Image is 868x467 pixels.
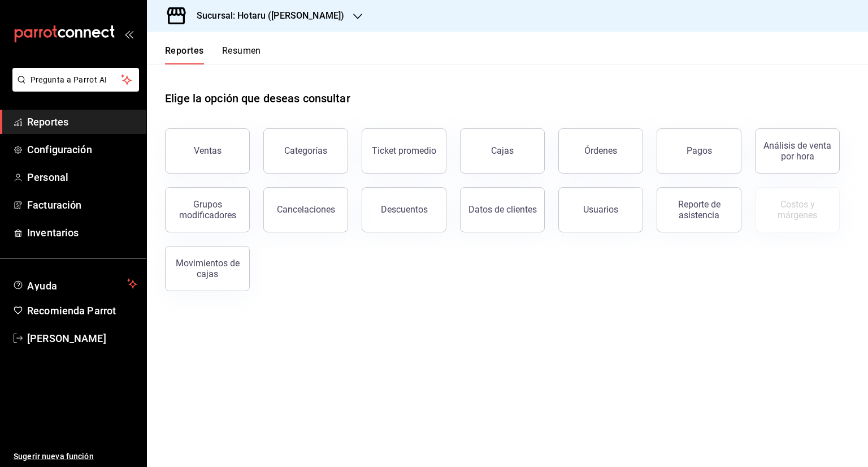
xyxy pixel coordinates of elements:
[664,199,734,220] div: Reporte de asistencia
[372,145,436,156] div: Ticket promedio
[468,204,537,215] div: Datos de clientes
[284,145,327,156] div: Categorías
[8,82,139,94] a: Pregunta a Parrot AI
[362,128,446,174] button: Ticket promedio
[657,128,741,174] button: Pagos
[27,170,137,185] span: Personal
[165,45,261,64] div: navigation tabs
[172,258,242,279] div: Movimientos de cajas
[165,246,250,291] button: Movimientos de cajas
[584,145,617,156] div: Órdenes
[277,204,335,215] div: Cancelaciones
[362,187,446,232] button: Descuentos
[263,187,348,232] button: Cancelaciones
[14,451,137,462] span: Sugerir nueva función
[460,128,545,174] a: Cajas
[27,142,137,157] span: Configuración
[165,128,250,174] button: Ventas
[762,140,832,162] div: Análisis de venta por hora
[558,128,643,174] button: Órdenes
[687,145,712,156] div: Pagos
[31,74,121,86] span: Pregunta a Parrot AI
[222,45,261,64] button: Resumen
[27,277,123,291] span: Ayuda
[27,303,137,318] span: Recomienda Parrot
[124,29,133,38] button: open_drawer_menu
[172,199,242,220] div: Grupos modificadores
[755,128,840,174] button: Análisis de venta por hora
[558,187,643,232] button: Usuarios
[27,331,137,346] span: [PERSON_NAME]
[194,145,222,156] div: Ventas
[165,45,204,64] button: Reportes
[762,199,832,220] div: Costos y márgenes
[188,9,344,23] h3: Sucursal: Hotaru ([PERSON_NAME])
[165,90,350,107] h1: Elige la opción que deseas consultar
[491,144,514,158] div: Cajas
[755,187,840,232] button: Contrata inventarios para ver este reporte
[460,187,545,232] button: Datos de clientes
[381,204,428,215] div: Descuentos
[165,187,250,232] button: Grupos modificadores
[27,225,137,240] span: Inventarios
[263,128,348,174] button: Categorías
[27,114,137,129] span: Reportes
[12,68,139,92] button: Pregunta a Parrot AI
[583,204,618,215] div: Usuarios
[27,197,137,213] span: Facturación
[657,187,741,232] button: Reporte de asistencia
